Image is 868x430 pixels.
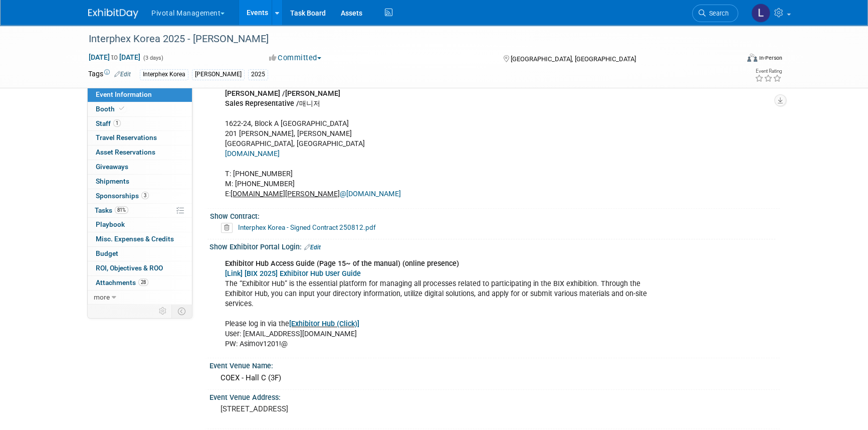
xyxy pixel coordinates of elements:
pre: [STREET_ADDRESS] [221,404,436,413]
a: Misc. Expenses & Credits [88,232,192,246]
a: Tasks81% [88,204,192,218]
div: [PERSON_NAME], Manager for Overseas Exhibitors 1622-24, Block A [GEOGRAPHIC_DATA] 201 [PERSON_NAM... [218,63,670,204]
i: Booth reservation complete [119,106,124,111]
span: more [94,293,110,301]
span: Booth [96,105,126,113]
a: Travel Reservations [88,131,192,145]
span: Misc. Expenses & Credits [96,235,174,243]
a: Shipments [88,175,192,189]
div: Show Exhibitor Portal Login: [209,239,780,252]
div: 2025 [248,69,268,80]
span: (3 days) [142,55,163,61]
a: Edit [114,71,131,78]
a: Staff1 [88,117,192,131]
a: Delete attachment? [221,224,237,231]
a: Edit [304,244,321,251]
a: @[DOMAIN_NAME] [340,190,401,198]
span: Sponsorships [96,192,149,200]
span: Search [706,10,729,17]
span: Asset Reservations [96,148,155,156]
span: Budget [96,249,118,257]
span: Event Information [96,90,152,98]
div: Event Venue Name: [209,358,780,371]
a: Playbook [88,218,192,232]
span: ROI, Objectives & ROO [96,264,163,272]
span: 81% [115,206,128,214]
span: [DATE] [DATE] [88,53,141,62]
b: Exhibitor Hub Access Guide (Page 15~ of the manual) (online presence) [225,259,459,268]
span: Travel Reservations [96,133,157,141]
span: 3 [141,192,149,199]
td: Personalize Event Tab Strip [154,305,172,318]
b: [PERSON_NAME] / [225,89,285,98]
img: Format-Inperson.png [747,54,757,62]
div: Event Rating [755,69,782,74]
span: Attachments [96,278,148,286]
span: Playbook [96,220,125,228]
b: [PERSON_NAME] [285,89,340,98]
span: Giveaways [96,163,128,171]
a: ROI, Objectives & ROO [88,261,192,275]
span: Shipments [96,177,129,185]
div: [PERSON_NAME] [192,69,245,80]
div: The “Exhibitor Hub” is the essential platform for managing all processes related to participating... [218,254,670,355]
div: In-Person [759,54,782,62]
span: [GEOGRAPHIC_DATA], [GEOGRAPHIC_DATA] [510,55,635,63]
a: Budget [88,247,192,261]
div: Event Venue Address: [209,390,780,402]
a: Attachments28 [88,276,192,290]
span: 1 [113,119,121,127]
span: to [110,53,119,61]
div: Interphex Korea [140,69,188,80]
div: Show Contract: [210,209,775,221]
a: Asset Reservations [88,146,192,160]
span: Tasks [95,206,128,214]
a: [DOMAIN_NAME] [225,150,280,158]
div: Event Format [679,52,782,67]
a: [Link] [BIX 2025] Exhibitor Hub User Guide [225,269,361,278]
b: Sales Representative / [225,99,299,108]
button: Committed [266,53,325,63]
div: COEX - Hall C (3F) [217,370,772,386]
td: Toggle Event Tabs [172,305,192,318]
a: Giveaways [88,160,192,174]
a: Interphex Korea - Signed Contract 250812.pdf [238,223,376,231]
img: ExhibitDay [88,9,138,19]
span: Staff [96,119,121,127]
a: Booth [88,102,192,116]
div: Interphex Korea 2025 - [PERSON_NAME] [85,30,723,48]
u: [DOMAIN_NAME][PERSON_NAME] [231,190,340,198]
img: Leslie Pelton [751,4,770,23]
span: 28 [138,278,148,286]
a: Sponsorships3 [88,189,192,203]
b: 매니저 [299,99,320,108]
a: more [88,291,192,305]
td: Tags [88,69,131,80]
a: Event Information [88,88,192,102]
a: Search [692,5,738,22]
a: [Exhibitor Hub (Click)] [289,320,359,328]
